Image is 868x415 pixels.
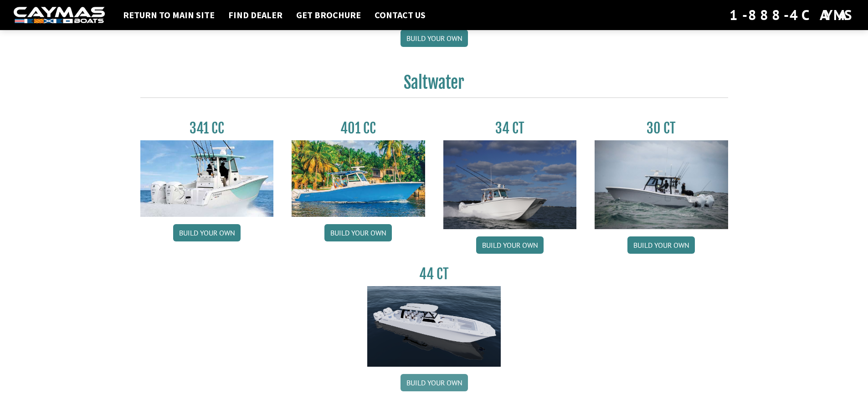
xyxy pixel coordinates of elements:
a: Return to main site [118,9,219,21]
a: Build your own [627,236,695,254]
a: Build your own [324,224,392,241]
a: Contact Us [370,9,430,21]
h3: 44 CT [367,266,501,282]
div: 1-888-4CAYMAS [729,5,854,25]
a: Find Dealer [224,9,287,21]
h3: 341 CC [140,120,274,137]
h3: 401 CC [292,120,425,137]
h3: 30 CT [595,120,728,137]
a: Build your own [401,374,468,391]
img: 44ct_background.png [367,286,501,367]
h2: Saltwater [140,72,728,98]
h3: 34 CT [443,120,577,137]
img: Caymas_34_CT_pic_1.jpg [443,140,577,229]
a: Build your own [173,224,241,241]
img: 401CC_thumb.pg.jpg [292,140,425,217]
a: Get Brochure [292,9,365,21]
img: 341CC-thumbjpg.jpg [140,140,274,217]
img: 30_CT_photo_shoot_for_caymas_connect.jpg [595,140,728,229]
a: Build your own [401,30,468,47]
img: white-logo-c9c8dbefe5ff5ceceb0f0178aa75bf4bb51f6bca0971e226c86eb53dfe498488.png [14,7,105,24]
a: Build your own [476,236,544,254]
